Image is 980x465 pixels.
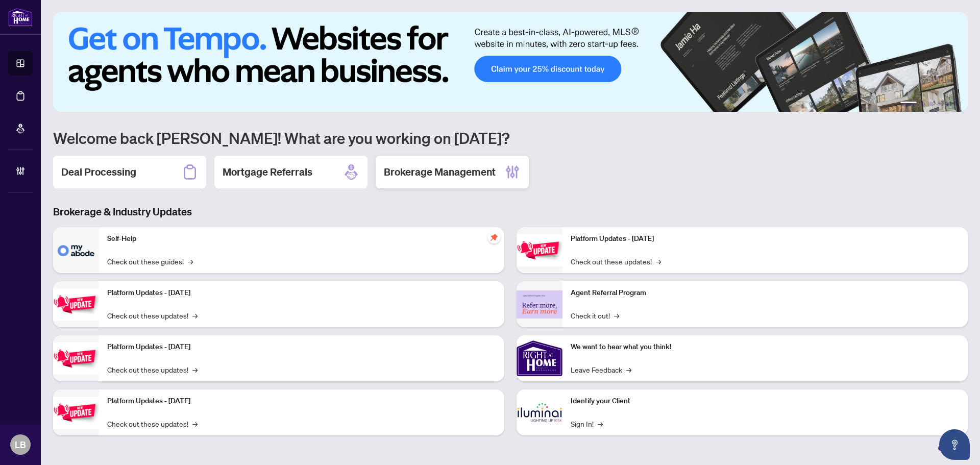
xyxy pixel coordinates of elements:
[384,165,496,179] h2: Brokerage Management
[107,341,496,353] p: Platform Updates - [DATE]
[192,310,198,321] span: →
[517,389,562,435] img: Identify your Client
[945,102,949,106] button: 5
[571,233,960,244] p: Platform Updates - [DATE]
[53,342,99,375] img: Platform Updates - July 21, 2025
[61,165,136,179] h2: Deal Processing
[517,335,562,381] img: We want to hear what you think!
[107,310,198,321] a: Check out these updates!→
[517,290,562,319] img: Agent Referral Program
[921,102,925,106] button: 2
[107,233,496,244] p: Self-Help
[571,341,960,353] p: We want to hear what you think!
[517,234,562,266] img: Platform Updates - June 23, 2025
[53,288,99,321] img: Platform Updates - September 16, 2025
[571,256,661,267] a: Check out these updates!→
[937,102,941,106] button: 4
[614,310,619,321] span: →
[598,418,603,429] span: →
[953,102,958,106] button: 6
[107,418,198,429] a: Check out these updates!→
[929,102,933,106] button: 3
[53,128,968,148] h1: Welcome back [PERSON_NAME]! What are you working on [DATE]?
[192,418,198,429] span: →
[107,364,198,375] a: Check out these updates!→
[107,396,496,407] p: Platform Updates - [DATE]
[656,256,661,267] span: →
[53,12,968,112] img: Slide 0
[626,364,631,375] span: →
[192,364,198,375] span: →
[53,227,99,273] img: Self-Help
[571,418,603,429] a: Sign In!→
[107,256,193,267] a: Check out these guides!→
[53,205,968,219] h3: Brokerage & Industry Updates
[15,437,26,452] span: LB
[571,287,960,299] p: Agent Referral Program
[8,8,33,27] img: logo
[188,256,193,267] span: →
[939,429,970,460] button: Open asap
[223,165,312,179] h2: Mortgage Referrals
[488,231,500,243] span: pushpin
[571,310,619,321] a: Check it out!→
[571,396,960,407] p: Identify your Client
[107,287,496,299] p: Platform Updates - [DATE]
[571,364,631,375] a: Leave Feedback→
[53,397,99,429] img: Platform Updates - July 8, 2025
[900,102,917,106] button: 1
